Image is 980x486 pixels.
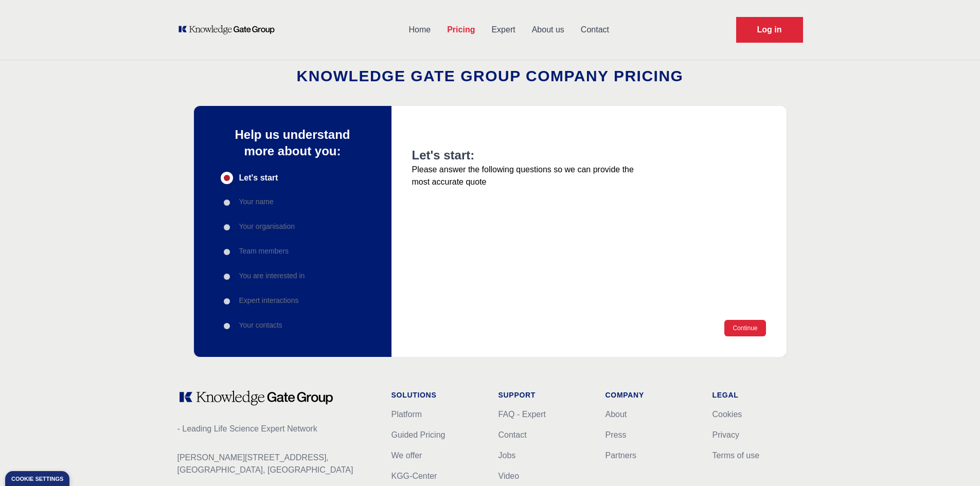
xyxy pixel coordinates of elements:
[177,452,375,476] p: [PERSON_NAME][STREET_ADDRESS], [GEOGRAPHIC_DATA], [GEOGRAPHIC_DATA]
[712,451,760,460] a: Terms of use
[239,246,289,256] p: Team members
[221,127,365,159] p: Help us understand more about you:
[239,320,282,330] p: Your contacts
[605,451,636,460] a: Partners
[498,472,520,480] a: Video
[412,164,643,188] p: Please answer the following questions so we can provide the most accurate quote
[712,430,739,439] a: Privacy
[573,16,617,43] a: Contact
[498,390,589,400] h1: Support
[401,16,439,43] a: Home
[221,172,365,332] div: Progress
[177,25,282,35] a: KOL Knowledge Platform: Talk to Key External Experts (KEE)
[498,451,516,460] a: Jobs
[412,147,643,164] h2: Let's start:
[239,221,295,231] p: Your organisation
[11,476,63,482] div: Cookie settings
[239,271,305,281] p: You are interested in
[391,410,422,419] a: Platform
[177,423,375,435] p: - Leading Life Science Expert Network
[239,295,299,305] p: Expert interactions
[712,410,742,419] a: Cookies
[498,410,546,419] a: FAQ - Expert
[239,172,278,184] span: Let's start
[498,430,527,439] a: Contact
[391,430,446,439] a: Guided Pricing
[524,16,573,43] a: About us
[483,16,523,43] a: Expert
[605,410,627,419] a: About
[605,390,696,400] h1: Company
[929,437,980,486] iframe: Chat Widget
[391,390,482,400] h1: Solutions
[724,320,765,336] button: Continue
[391,472,437,480] a: KGG-Center
[736,17,803,43] a: Request Demo
[391,451,422,460] a: We offer
[605,430,627,439] a: Press
[239,196,274,207] p: Your name
[439,16,483,43] a: Pricing
[712,390,803,400] h1: Legal
[929,437,980,486] div: Widget de chat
